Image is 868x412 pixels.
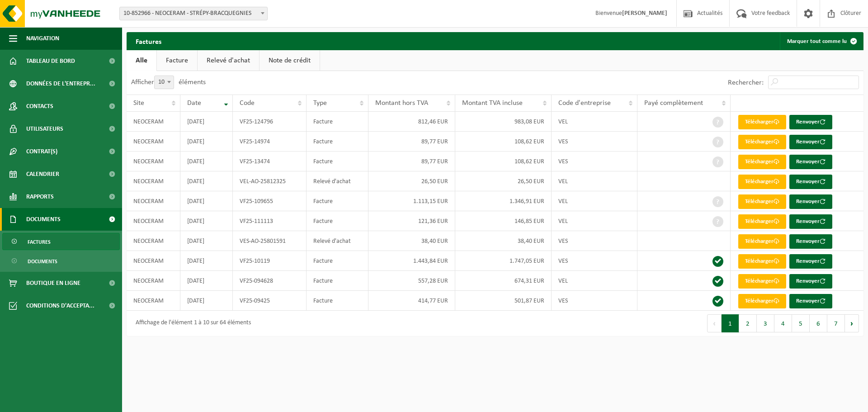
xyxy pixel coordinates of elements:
[127,251,180,271] td: NEOCERAM
[368,271,455,291] td: 557,28 EUR
[157,50,197,71] a: Facture
[180,171,233,191] td: [DATE]
[455,251,552,271] td: 1.747,05 EUR
[552,132,637,152] td: VES
[789,194,832,209] button: Renvoyer
[131,315,251,331] div: Affichage de l'élément 1 à 10 sur 64 éléments
[644,99,703,107] span: Payé complètement
[738,234,786,249] a: Télécharger
[180,211,233,231] td: [DATE]
[180,251,233,271] td: [DATE]
[455,132,552,152] td: 108,62 EUR
[26,294,94,317] span: Conditions d'accepta...
[154,76,174,89] span: 10
[455,171,552,191] td: 26,50 EUR
[133,99,144,107] span: Site
[707,314,722,332] button: Previous
[180,152,233,171] td: [DATE]
[240,99,255,107] span: Code
[789,254,832,269] button: Renvoyer
[552,152,637,171] td: VES
[368,211,455,231] td: 121,36 EUR
[307,191,368,211] td: Facture
[26,27,59,50] span: Navigation
[180,291,233,311] td: [DATE]
[552,231,637,251] td: VES
[233,132,307,152] td: VF25-14974
[259,50,320,71] a: Note de crédit
[622,10,667,17] strong: [PERSON_NAME]
[738,175,786,189] a: Télécharger
[26,163,59,185] span: Calendrier
[127,50,156,71] a: Alle
[455,112,552,132] td: 983,08 EUR
[462,99,523,107] span: Montant TVA incluse
[127,191,180,211] td: NEOCERAM
[552,112,637,132] td: VEL
[789,234,832,249] button: Renvoyer
[375,99,428,107] span: Montant hors TVA
[810,314,827,332] button: 6
[307,291,368,311] td: Facture
[233,231,307,251] td: VES-AO-25801591
[455,152,552,171] td: 108,62 EUR
[845,314,859,332] button: Next
[26,72,95,95] span: Données de l'entrepr...
[127,291,180,311] td: NEOCERAM
[368,191,455,211] td: 1.113,15 EUR
[455,211,552,231] td: 146,85 EUR
[552,191,637,211] td: VEL
[738,274,786,289] a: Télécharger
[307,271,368,291] td: Facture
[827,314,845,332] button: 7
[233,251,307,271] td: VF25-10119
[368,112,455,132] td: 812,46 EUR
[307,112,368,132] td: Facture
[552,251,637,271] td: VES
[180,191,233,211] td: [DATE]
[780,32,863,50] button: Marquer tout comme lu
[757,314,774,332] button: 3
[26,185,54,208] span: Rapports
[127,32,170,50] h2: Factures
[789,175,832,189] button: Renvoyer
[2,252,120,270] a: Documents
[127,271,180,291] td: NEOCERAM
[233,171,307,191] td: VEL-AO-25812325
[368,171,455,191] td: 26,50 EUR
[792,314,810,332] button: 5
[739,314,757,332] button: 2
[233,291,307,311] td: VF25-09425
[28,253,57,270] span: Documents
[738,194,786,209] a: Télécharger
[119,7,268,20] span: 10-852966 - NEOCERAM - STRÉPY-BRACQUEGNIES
[728,79,764,86] label: Rechercher:
[738,115,786,129] a: Télécharger
[738,254,786,269] a: Télécharger
[233,271,307,291] td: VF25-094628
[26,95,53,118] span: Contacts
[552,211,637,231] td: VEL
[233,112,307,132] td: VF25-124796
[368,251,455,271] td: 1.443,84 EUR
[455,291,552,311] td: 501,87 EUR
[789,294,832,308] button: Renvoyer
[789,115,832,129] button: Renvoyer
[187,99,201,107] span: Date
[26,272,80,294] span: Boutique en ligne
[552,291,637,311] td: VES
[127,231,180,251] td: NEOCERAM
[738,294,786,308] a: Télécharger
[307,211,368,231] td: Facture
[2,233,120,250] a: Factures
[789,274,832,289] button: Renvoyer
[307,251,368,271] td: Facture
[131,79,206,86] label: Afficher éléments
[455,191,552,211] td: 1.346,91 EUR
[789,135,832,149] button: Renvoyer
[774,314,792,332] button: 4
[28,233,51,251] span: Factures
[127,152,180,171] td: NEOCERAM
[789,214,832,229] button: Renvoyer
[552,271,637,291] td: VEL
